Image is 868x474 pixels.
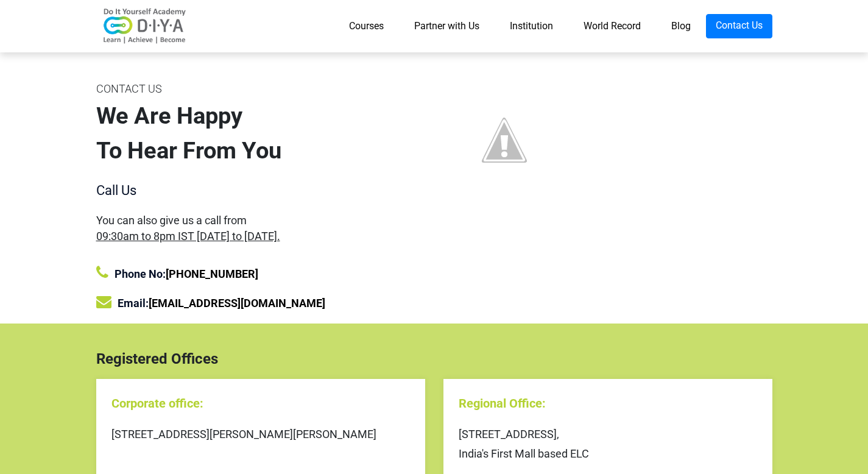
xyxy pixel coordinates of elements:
[87,348,782,370] div: Registered Offices
[656,14,706,38] a: Blog
[96,230,280,242] span: 09:30am to 8pm IST [DATE] to [DATE].
[443,79,565,201] img: contact%2Bus%2Bimage.jpg
[166,267,258,280] a: [PHONE_NUMBER]
[96,265,425,282] div: Phone No:
[96,8,194,44] img: logo-v2.png
[334,14,399,38] a: Courses
[111,394,410,412] div: Corporate office:
[96,99,425,168] div: We Are Happy To Hear From You
[495,14,568,38] a: Institution
[459,394,757,412] div: Regional Office:
[96,79,425,99] div: CONTACT US
[111,425,410,444] div: [STREET_ADDRESS][PERSON_NAME][PERSON_NAME]
[96,213,425,243] div: You can also give us a call from
[706,14,772,38] a: Contact Us
[96,294,425,311] div: Email:
[459,425,757,464] div: [STREET_ADDRESS], India's First Mall based ELC
[399,14,495,38] a: Partner with Us
[568,14,656,38] a: World Record
[96,180,425,200] div: Call Us
[149,297,325,310] a: [EMAIL_ADDRESS][DOMAIN_NAME]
